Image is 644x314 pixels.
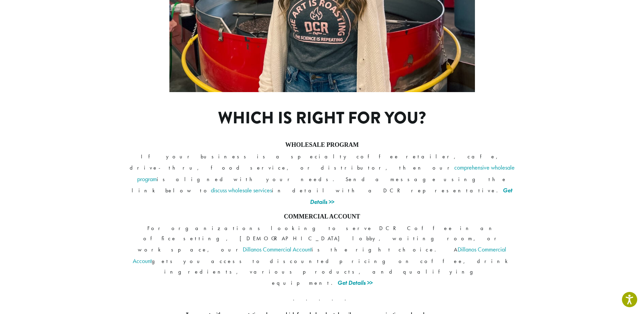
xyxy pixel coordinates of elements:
[137,163,515,183] a: comprehensive wholesale program
[129,294,516,304] p: . . . . .
[129,152,516,208] p: If your business is a specialty coffee retailer, cafe, drive-thru, food service, or distributor, ...
[211,186,272,194] a: discuss wholesale services
[129,223,516,289] p: For organizations looking to serve DCR Coffee in an office setting, [DEMOGRAPHIC_DATA] lobby, wai...
[133,245,507,265] a: Dillanos Commercial Account
[177,108,467,128] h1: Which is right for you?
[337,279,372,286] a: Get Details >>
[243,245,312,253] a: Dillanos Commercial Account
[129,213,516,221] h4: COMMERCIAL ACCOUNT
[129,141,516,149] h4: WHOLESALE PROGRAM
